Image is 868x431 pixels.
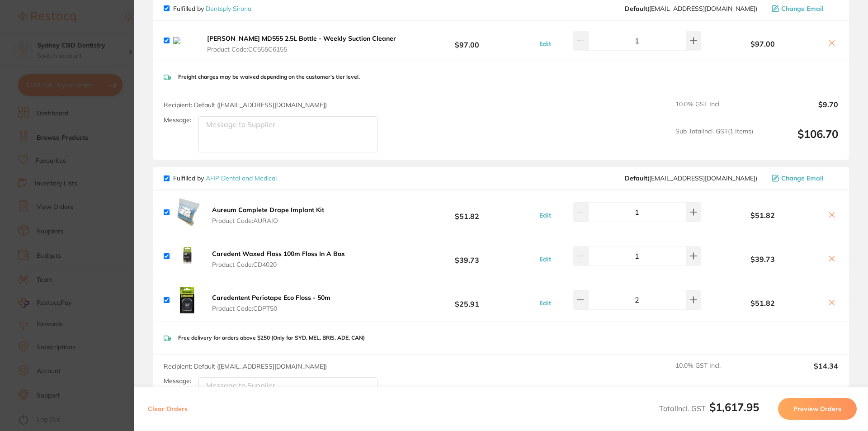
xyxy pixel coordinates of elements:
[209,250,348,269] button: Caredent Waxed Floss 100m Floss In A Box Product Code:CD4020
[675,128,753,152] span: Sub Total Incl. GST ( 1 Items)
[659,404,759,413] span: Total Incl. GST
[400,248,534,265] b: $39.73
[625,5,757,12] span: clientservices@dentsplysirona.com
[675,362,753,382] span: 10.0 % GST Incl.
[164,362,327,370] span: Recipient: Default ( [EMAIL_ADDRESS][DOMAIN_NAME] )
[703,211,822,219] b: $51.82
[173,198,202,227] img: em0zYjhoNw
[769,5,838,13] button: Change Email
[709,400,759,414] b: $1,617.95
[206,174,277,182] a: AHP Dental and Medical
[537,211,554,219] button: Edit
[781,5,824,12] span: Change Email
[537,299,554,307] button: Edit
[164,377,191,385] label: Message:
[675,100,753,120] span: 10.0 % GST Incl.
[207,46,397,53] span: Product Code: CC555C6155
[212,294,330,302] b: Caredentent Periotape Eco Floss - 50m
[178,74,360,80] p: Freight charges may be waived depending on the customer's tier level.
[173,5,251,12] p: Fulfilled by
[781,175,824,182] span: Change Email
[206,5,251,13] a: Dentsply Sirona
[173,242,202,270] img: cWRidzRmag
[703,40,822,48] b: $97.00
[760,128,838,152] output: $106.70
[400,204,534,221] b: $51.82
[173,285,202,314] img: cWpmMTg0Yw
[164,101,327,109] span: Recipient: Default ( [EMAIL_ADDRESS][DOMAIN_NAME] )
[173,175,277,182] p: Fulfilled by
[760,362,838,382] output: $14.34
[625,5,647,13] b: Default
[212,261,345,268] span: Product Code: CD4020
[204,34,400,53] button: [PERSON_NAME] MD555 2.5L Bottle - Weekly Suction Cleaner Product Code:CC555C6155
[173,37,197,44] img: cWF6c3NpaQ
[212,250,345,258] b: Caredent Waxed Floss 100m Floss In A Box
[625,175,757,182] span: orders@ahpdentalmedical.com.au
[537,255,554,263] button: Edit
[212,217,324,224] span: Product Code: AURAIO
[778,398,857,420] button: Preview Orders
[400,292,534,308] b: $25.91
[209,206,327,225] button: Aureum Complete Drape Implant Kit Product Code:AURAIO
[625,174,647,182] b: Default
[212,305,330,312] span: Product Code: CDPT50
[769,174,838,182] button: Change Email
[537,40,554,48] button: Edit
[145,398,190,420] button: Clear Orders
[703,255,822,263] b: $39.73
[209,294,333,313] button: Caredentent Periotape Eco Floss - 50m Product Code:CDPT50
[760,100,838,120] output: $9.70
[212,206,324,214] b: Aureum Complete Drape Implant Kit
[207,34,396,43] b: [PERSON_NAME] MD555 2.5L Bottle - Weekly Suction Cleaner
[178,335,365,341] p: Free delivery for orders above $250 (Only for SYD, MEL, BRIS, ADE, CAN)
[400,32,534,49] b: $97.00
[703,299,822,307] b: $51.82
[164,116,191,124] label: Message:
